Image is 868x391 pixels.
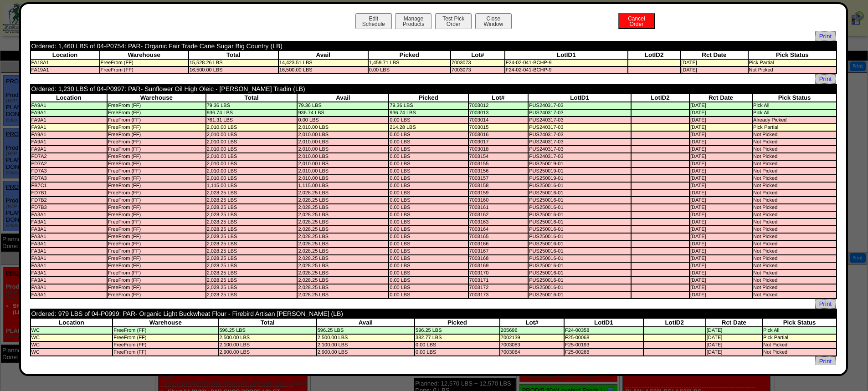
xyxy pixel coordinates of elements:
[206,241,297,247] td: 2,028.25 LBS
[206,168,297,174] td: 2,010.00 LBS
[31,263,107,269] td: FA3A1
[753,248,836,254] td: Not Picked
[469,175,528,182] td: 7003157
[298,241,388,247] td: 2,028.25 LBS
[108,270,205,276] td: FreeFrom (FF)
[206,146,297,152] td: 2,010.00 LBS
[108,183,205,189] td: FreeFrom (FF)
[369,67,450,73] td: 0.00 LBS
[298,168,388,174] td: 2,010.00 LBS
[31,117,107,123] td: FA9A1
[100,51,188,59] th: Warehouse
[529,292,631,298] td: PUS250016-01
[298,219,388,225] td: 2,028.25 LBS
[749,60,837,66] td: Pick Partial
[108,212,205,218] td: FreeFrom (FF)
[108,146,205,152] td: FreeFrom (FF)
[469,212,528,218] td: 7003162
[690,277,752,284] td: [DATE]
[681,51,747,59] th: Rct Date
[451,67,504,73] td: 7003073
[529,212,631,218] td: PUS250016-01
[469,190,528,196] td: 7003159
[529,204,631,211] td: PUS250016-01
[108,226,205,233] td: FreeFrom (FF)
[389,94,467,102] th: Picked
[815,74,836,84] a: Print
[753,139,836,145] td: Not Picked
[298,124,388,131] td: 2,010.00 LBS
[529,153,631,160] td: PUS240317-03
[31,51,99,59] th: Location
[206,102,297,109] td: 79.36 LBS
[389,212,467,218] td: 0.00 LBS
[31,85,689,93] td: Ordered: 1,230 LBS of 04-P0997: PAR- Sunflower Oil High Oleic - [PERSON_NAME] Tradin (LB)
[108,117,205,123] td: FreeFrom (FF)
[529,175,631,182] td: PUS250019-01
[690,161,752,167] td: [DATE]
[189,51,278,59] th: Total
[474,20,513,27] a: CloseWindow
[389,175,467,182] td: 0.00 LBS
[206,234,297,240] td: 2,028.25 LBS
[469,204,528,211] td: 7003161
[206,270,297,276] td: 2,028.25 LBS
[389,117,467,123] td: 0.00 LBS
[31,284,107,291] td: FA3A1
[749,67,837,73] td: Not Picked
[389,284,467,291] td: 0.00 LBS
[31,255,107,262] td: FA3A1
[469,117,528,123] td: 7003014
[298,153,388,160] td: 2,010.00 LBS
[108,263,205,269] td: FreeFrom (FF)
[389,139,467,145] td: 0.00 LBS
[108,132,205,138] td: FreeFrom (FF)
[389,234,467,240] td: 0.00 LBS
[298,175,388,182] td: 2,010.00 LBS
[690,132,752,138] td: [DATE]
[189,67,278,73] td: 16,500.00 LBS
[31,212,107,218] td: FA3A1
[469,255,528,262] td: 7003168
[753,94,836,102] th: Pick Status
[298,102,388,109] td: 79.36 LBS
[31,153,107,160] td: FD7A2
[31,146,107,152] td: FA9A1
[298,212,388,218] td: 2,028.25 LBS
[298,183,388,189] td: 1,115.00 LBS
[469,241,528,247] td: 7003166
[31,319,113,326] th: Location
[690,146,752,152] td: [DATE]
[108,102,205,109] td: FreeFrom (FF)
[681,60,747,66] td: [DATE]
[108,241,205,247] td: FreeFrom (FF)
[108,124,205,131] td: FreeFrom (FF)
[753,212,836,218] td: Not Picked
[31,190,107,196] td: FD7B1
[206,226,297,233] td: 2,028.25 LBS
[100,60,188,66] td: FreeFrom (FF)
[279,67,368,73] td: 16,500.00 LBS
[690,124,752,131] td: [DATE]
[298,94,388,102] th: Avail
[31,219,107,225] td: FA3A1
[469,139,528,145] td: 7003017
[206,284,297,291] td: 2,028.25 LBS
[100,67,188,73] td: FreeFrom (FF)
[505,67,627,73] td: F24-02-041-BCHP-9
[529,226,631,233] td: PUS250016-01
[529,168,631,174] td: PUS250019-01
[108,153,205,160] td: FreeFrom (FF)
[389,197,467,203] td: 0.00 LBS
[753,117,836,123] td: Already Picked
[690,263,752,269] td: [DATE]
[753,146,836,152] td: Not Picked
[690,190,752,196] td: [DATE]
[298,263,388,269] td: 2,028.25 LBS
[690,248,752,254] td: [DATE]
[529,270,631,276] td: PUS250016-01
[298,204,388,211] td: 2,028.25 LBS
[469,110,528,116] td: 7003013
[690,212,752,218] td: [DATE]
[298,117,388,123] td: 0.00 LBS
